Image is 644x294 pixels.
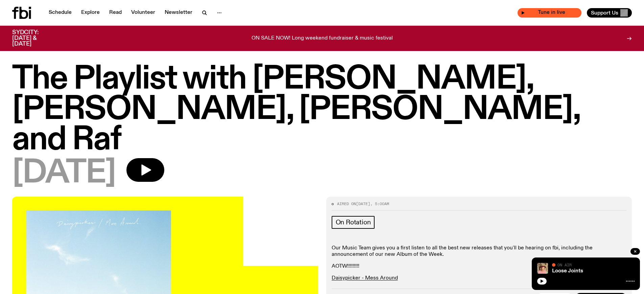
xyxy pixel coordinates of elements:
[45,8,76,18] a: Schedule
[161,8,196,18] a: Newsletter
[518,8,581,18] button: On AirLoose JointsTune in live
[552,268,583,274] a: Loose Joints
[12,64,632,155] h1: The Playlist with [PERSON_NAME], [PERSON_NAME], [PERSON_NAME], and Raf
[370,201,389,206] span: , 5:00am
[591,10,618,16] span: Support Us
[557,263,572,267] span: On Air
[337,201,356,206] span: Aired on
[537,263,548,274] img: Tyson stands in front of a paperbark tree wearing orange sunglasses, a suede bucket hat and a pin...
[332,275,398,281] a: Daisypicker - Mess Around
[252,35,393,42] p: ON SALE NOW! Long weekend fundraiser & music festival
[336,219,371,226] span: On Rotation
[105,8,126,18] a: Read
[12,158,116,189] span: [DATE]
[77,8,104,18] a: Explore
[127,8,159,18] a: Volunteer
[356,201,370,206] span: [DATE]
[332,216,375,229] a: On Rotation
[332,263,627,270] p: AOTW!!!!!!!!!
[525,10,578,15] span: Tune in live
[587,8,632,18] button: Support Us
[332,245,627,258] p: Our Music Team gives you a first listen to all the best new releases that you'll be hearing on fb...
[12,30,55,47] h3: SYDCITY: [DATE] & [DATE]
